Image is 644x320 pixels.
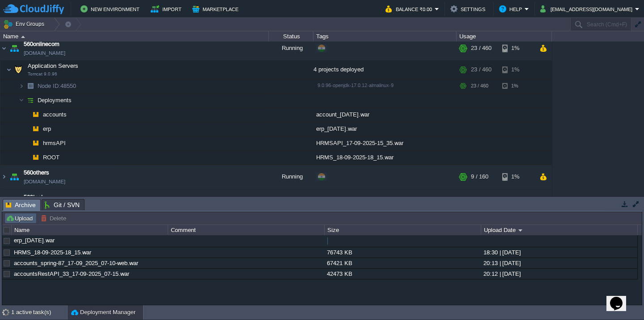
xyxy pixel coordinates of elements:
div: 23 / 460 [471,79,488,93]
div: 67421 KB [325,258,480,268]
div: Running [269,36,314,60]
button: [EMAIL_ADDRESS][DOMAIN_NAME] [540,4,635,14]
div: account_[DATE].war [314,108,457,121]
span: 48550 [37,82,77,90]
div: Comment [169,225,324,235]
img: AMDAwAAAACH5BAEAAAAALAAAAAABAAEAAAICRAEAOw== [24,122,30,136]
div: 20:12 | [DATE] [481,269,637,279]
div: Usage [457,31,551,42]
img: AMDAwAAAACH5BAEAAAAALAAAAAABAAEAAAICRAEAOw== [30,150,42,164]
div: 3 / 16 [471,189,485,213]
div: 1% [502,36,531,60]
a: [DOMAIN_NAME] [24,49,65,58]
div: 20:13 | [DATE] [481,258,637,268]
button: Settings [450,4,488,14]
img: AMDAwAAAACH5BAEAAAAALAAAAAABAAEAAAICRAEAOw== [0,189,8,213]
a: hrmsAPI [42,139,67,147]
a: erp [42,125,52,133]
span: Archive [6,199,36,211]
div: Upload Date [482,225,637,235]
img: AMDAwAAAACH5BAEAAAAALAAAAAABAAEAAAICRAEAOw== [12,61,25,79]
a: ROOT [42,154,61,161]
span: Tomcat 9.0.96 [28,71,57,77]
div: Tags [314,31,456,42]
img: AMDAwAAAACH5BAEAAAAALAAAAAABAAEAAAICRAEAOw== [30,108,42,121]
a: Node ID:48550 [37,82,77,90]
img: AMDAwAAAACH5BAEAAAAALAAAAAABAAEAAAICRAEAOw== [19,79,24,93]
button: New Environment [80,4,142,14]
a: [DOMAIN_NAME] [24,177,65,186]
img: AMDAwAAAACH5BAEAAAAALAAAAAABAAEAAAICRAEAOw== [0,36,8,60]
div: 4 projects deployed [314,61,457,79]
button: Deployment Manager [71,308,136,317]
img: CloudJiffy [3,4,64,15]
div: erp_[DATE].war [314,122,457,136]
span: 9.0.96-openjdk-17.0.12-almalinux-9 [318,83,394,88]
span: Node ID: [38,83,60,89]
div: 1 active task(s) [11,305,67,320]
button: Upload [6,214,35,222]
div: 42473 KB [325,269,480,279]
div: Status [269,31,313,42]
div: Name [1,31,268,42]
img: AMDAwAAAACH5BAEAAAAALAAAAAABAAEAAAICRAEAOw== [8,36,21,60]
div: erp_[DATE].war [12,235,167,245]
button: Help [499,4,525,14]
button: Delete [41,214,69,222]
iframe: chat widget [606,284,635,311]
img: AMDAwAAAACH5BAEAAAAALAAAAAABAAEAAAICRAEAOw== [24,93,37,107]
div: Name [12,225,168,235]
div: 2% [502,189,531,213]
a: 560others [24,168,49,177]
div: Running [269,189,314,213]
button: Import [151,4,184,14]
a: accounts [42,111,68,118]
div: Size [325,225,481,235]
div: 76743 KB [325,247,480,258]
img: AMDAwAAAACH5BAEAAAAALAAAAAABAAEAAAICRAEAOw== [24,136,30,150]
a: HRMS_18-09-2025-18_15.war [14,249,91,256]
div: HRMS_18-09-2025-18_15.war [314,150,457,164]
button: Balance ₹0.00 [386,4,435,14]
span: Application Servers [27,62,80,70]
img: AMDAwAAAACH5BAEAAAAALAAAAAABAAEAAAICRAEAOw== [8,165,21,189]
img: AMDAwAAAACH5BAEAAAAALAAAAAABAAEAAAICRAEAOw== [24,108,30,121]
img: AMDAwAAAACH5BAEAAAAALAAAAAABAAEAAAICRAEAOw== [8,189,21,213]
button: Env Groups [3,18,47,30]
a: Deployments [37,96,73,104]
div: 1% [502,61,531,79]
div: 9 / 160 [471,165,488,189]
a: 560test [24,193,43,202]
div: HRMSAPI_17-09-2025-15_35.war [314,136,457,150]
div: 23 / 460 [471,36,491,60]
img: AMDAwAAAACH5BAEAAAAALAAAAAABAAEAAAICRAEAOw== [24,79,37,93]
img: AMDAwAAAACH5BAEAAAAALAAAAAABAAEAAAICRAEAOw== [0,165,8,189]
img: AMDAwAAAACH5BAEAAAAALAAAAAABAAEAAAICRAEAOw== [30,136,42,150]
img: AMDAwAAAACH5BAEAAAAALAAAAAABAAEAAAICRAEAOw== [6,61,12,79]
div: 1% [502,79,531,93]
a: 560onlinecom [24,40,59,49]
a: accountsRestAPI_33_17-09-2025_07-15.war [14,270,129,277]
img: AMDAwAAAACH5BAEAAAAALAAAAAABAAEAAAICRAEAOw== [21,36,25,38]
a: accounts_spring-87_17-09_2025_07-10-web.war [14,260,138,266]
a: Application ServersTomcat 9.0.96 [27,62,80,69]
div: 23 / 460 [471,61,491,79]
div: Running [269,165,314,189]
button: Marketplace [192,4,241,14]
div: 1% [502,165,531,189]
img: AMDAwAAAACH5BAEAAAAALAAAAAABAAEAAAICRAEAOw== [30,122,42,136]
img: AMDAwAAAACH5BAEAAAAALAAAAAABAAEAAAICRAEAOw== [19,93,24,107]
div: 18:30 | [DATE] [481,247,637,258]
span: Git / SVN [45,199,80,210]
img: AMDAwAAAACH5BAEAAAAALAAAAAABAAEAAAICRAEAOw== [24,150,30,164]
